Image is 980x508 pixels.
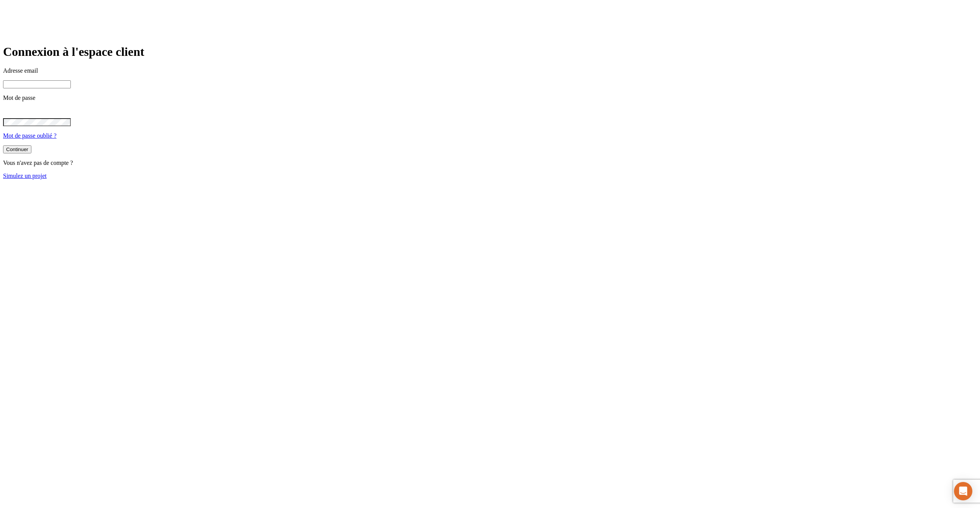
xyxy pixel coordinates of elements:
div: Open Intercom Messenger [954,482,972,500]
div: Continuer [6,147,28,152]
p: Vous n'avez pas de compte ? [3,160,977,166]
button: Continuer [3,145,31,153]
h1: Connexion à l'espace client [3,45,977,59]
p: Adresse email [3,67,977,74]
a: Simulez un projet [3,173,47,179]
a: Mot de passe oublié ? [3,132,57,139]
p: Mot de passe [3,94,977,101]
